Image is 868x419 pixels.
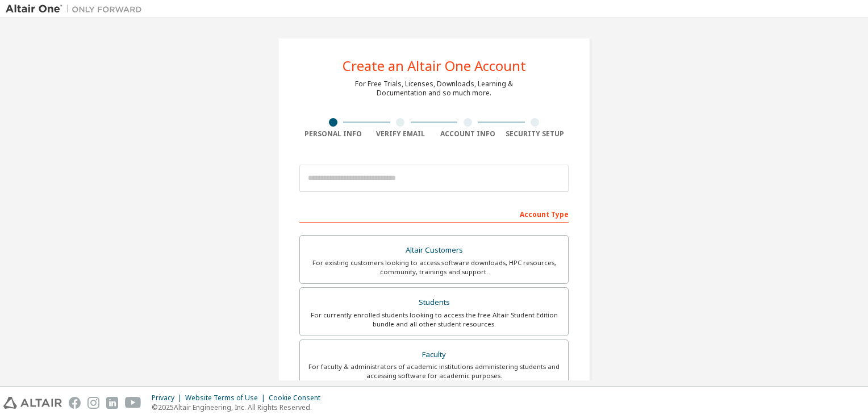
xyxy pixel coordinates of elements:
[434,129,502,139] div: Account Info
[307,242,561,258] div: Altair Customers
[3,397,62,409] img: altair_logo.svg
[152,393,185,403] div: Privacy
[307,311,561,329] div: For currently enrolled students looking to access the free Altair Student Edition bundle and all ...
[125,397,141,409] img: youtube.svg
[185,393,269,403] div: Website Terms of Use
[269,393,327,403] div: Cookie Consent
[307,347,561,363] div: Faculty
[307,258,561,276] div: For existing customers looking to access software downloads, HPC resources, community, trainings ...
[355,79,513,98] div: For Free Trials, Licenses, Downloads, Learning & Documentation and so much more.
[299,204,569,223] div: Account Type
[343,59,526,73] div: Create an Altair One Account
[299,129,367,139] div: Personal Info
[6,3,148,15] img: Altair One
[87,397,99,409] img: instagram.svg
[307,362,561,380] div: For faculty & administrators of academic institutions administering students and accessing softwa...
[69,397,81,409] img: facebook.svg
[502,129,569,139] div: Security Setup
[307,295,561,311] div: Students
[152,403,327,412] p: © 2025 Altair Engineering, Inc. All Rights Reserved.
[367,129,435,139] div: Verify Email
[106,397,118,409] img: linkedin.svg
